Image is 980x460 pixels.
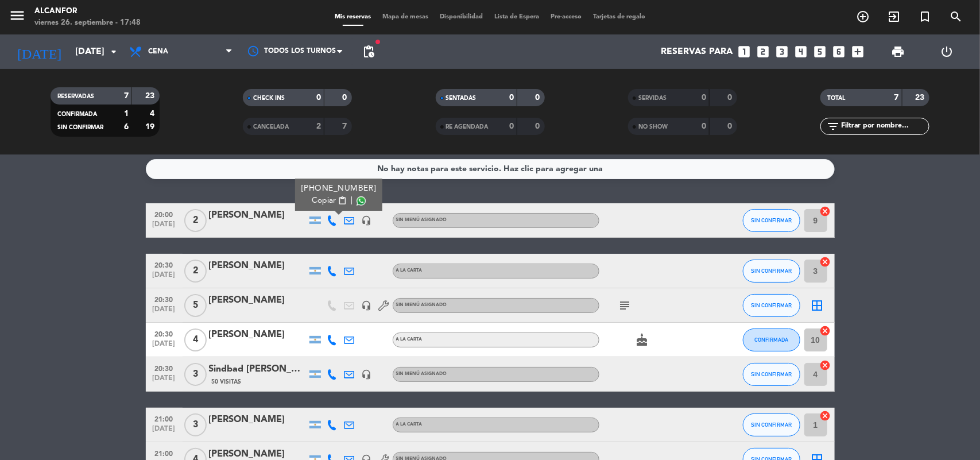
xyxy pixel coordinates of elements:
i: cancel [820,325,831,337]
span: 20:30 [150,361,179,374]
span: Pre-acceso [545,14,587,20]
span: SERVIDAS [638,95,667,101]
i: menu [9,7,26,24]
i: cancel [820,256,831,268]
i: subject [618,299,632,312]
i: add_box [851,44,866,59]
span: print [891,45,905,59]
span: pending_actions [362,45,375,59]
i: looks_4 [794,44,809,59]
span: RE AGENDADA [446,124,489,130]
div: [PERSON_NAME] [209,293,307,308]
span: CHECK INS [253,95,285,101]
strong: 0 [509,94,514,102]
button: menu [9,7,26,28]
strong: 2 [316,122,321,130]
i: cancel [820,360,831,371]
i: search [949,10,963,24]
span: | [350,195,353,207]
button: SIN CONFIRMAR [743,294,800,317]
strong: 7 [894,94,899,102]
span: SIN CONFIRMAR [751,422,792,428]
button: SIN CONFIRMAR [743,209,800,232]
i: filter_list [826,119,840,133]
div: [PERSON_NAME] [209,327,307,342]
span: Sin menú asignado [396,303,447,307]
span: 2 [184,209,207,232]
i: looks_two [756,44,771,59]
span: 50 Visitas [212,377,242,386]
span: SIN CONFIRMAR [751,217,792,223]
button: SIN CONFIRMAR [743,260,800,283]
strong: 0 [727,122,734,130]
span: SIN CONFIRMAR [751,268,792,274]
span: 5 [184,294,207,317]
strong: 6 [124,123,129,131]
span: 21:00 [150,446,179,459]
span: 3 [184,413,207,436]
i: looks_one [737,44,752,59]
span: TOTAL [827,95,845,101]
i: cancel [820,410,831,422]
button: SIN CONFIRMAR [743,363,800,386]
div: [PHONE_NUMBER] [301,183,376,195]
div: [PERSON_NAME] [209,258,307,273]
span: CONFIRMADA [754,337,788,343]
strong: 0 [509,122,514,130]
i: looks_5 [813,44,828,59]
i: arrow_drop_down [107,45,121,59]
span: 4 [184,328,207,351]
strong: 23 [916,94,927,102]
i: exit_to_app [887,10,901,24]
strong: 4 [150,110,157,118]
span: Tarjetas de regalo [587,14,651,20]
span: [DATE] [150,374,179,388]
strong: 0 [535,122,542,130]
span: CANCELADA [253,124,289,130]
i: power_settings_new [940,45,954,59]
span: SIN CONFIRMAR [751,371,792,377]
strong: 1 [124,110,129,118]
span: CONFIRMADA [57,111,97,117]
span: RESERVADAS [57,94,94,99]
strong: 23 [145,92,157,100]
span: 20:30 [150,327,179,340]
div: [PERSON_NAME] [209,208,307,223]
i: turned_in_not [918,10,932,24]
div: viernes 26. septiembre - 17:48 [34,17,141,29]
i: looks_3 [775,44,790,59]
strong: 0 [702,94,706,102]
strong: 0 [535,94,542,102]
span: NO SHOW [638,124,668,130]
span: SIN CONFIRMAR [751,302,792,308]
i: add_circle_outline [856,10,870,24]
span: 21:00 [150,412,179,425]
button: SIN CONFIRMAR [743,413,800,436]
span: [DATE] [150,306,179,319]
div: Alcanfor [34,6,141,17]
i: headset_mic [362,300,372,311]
span: Mis reservas [329,14,377,20]
span: Sin menú asignado [396,372,447,376]
span: 3 [184,363,207,386]
span: content_paste [338,196,346,205]
div: Sindbad [PERSON_NAME] [209,362,307,377]
i: looks_6 [832,44,847,59]
span: 20:30 [150,258,179,271]
span: SIN CONFIRMAR [57,125,103,130]
i: cake [636,333,649,347]
div: [PERSON_NAME] [209,412,307,427]
span: Reservas para [661,47,733,57]
i: headset_mic [362,215,372,226]
span: 20:00 [150,207,179,221]
button: CONFIRMADA [743,328,800,351]
div: No hay notas para este servicio. Haz clic para agregar una [377,163,603,176]
button: Copiarcontent_paste [312,195,347,207]
span: Disponibilidad [434,14,489,20]
span: [DATE] [150,425,179,438]
i: cancel [820,206,831,217]
i: headset_mic [362,369,372,380]
span: A LA CARTA [396,337,423,342]
span: [DATE] [150,340,179,353]
i: border_all [811,299,824,312]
